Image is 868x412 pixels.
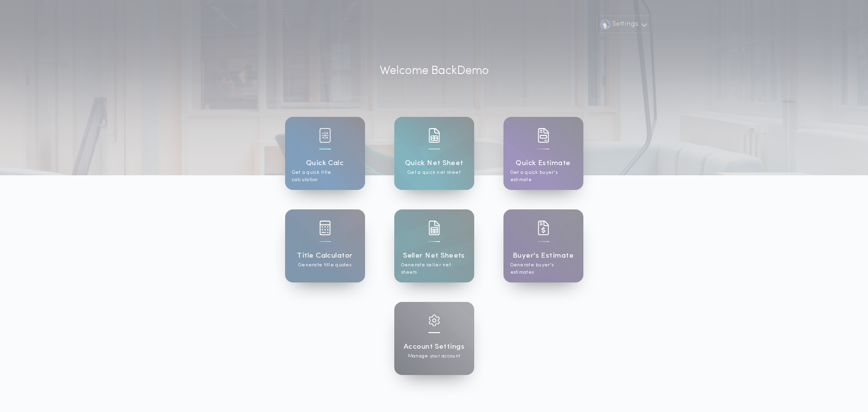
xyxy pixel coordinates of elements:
[403,250,465,262] h1: Seller Net Sheets
[401,262,467,276] p: Generate seller net sheets
[408,353,460,360] p: Manage your account
[394,209,474,282] a: card iconSeller Net SheetsGenerate seller net sheets
[516,158,571,169] h1: Quick Estimate
[306,158,344,169] h1: Quick Calc
[380,62,489,80] p: Welcome Back Demo
[298,262,351,269] p: Generate title quotes
[297,250,352,262] h1: Title Calculator
[394,302,474,375] a: card iconAccount SettingsManage your account
[405,158,463,169] h1: Quick Net Sheet
[407,169,461,176] p: Get a quick net sheet
[510,262,577,276] p: Generate buyer's estimates
[600,19,610,29] img: user avatar
[538,128,549,143] img: card icon
[319,221,331,235] img: card icon
[394,117,474,190] a: card iconQuick Net SheetGet a quick net sheet
[319,128,331,143] img: card icon
[285,117,365,190] a: card iconQuick CalcGet a quick title calculation
[513,250,574,262] h1: Buyer's Estimate
[503,117,583,190] a: card iconQuick EstimateGet a quick buyer's estimate
[428,221,440,235] img: card icon
[597,16,651,33] button: Settings
[292,169,358,184] p: Get a quick title calculation
[285,209,365,282] a: card iconTitle CalculatorGenerate title quotes
[404,341,464,353] h1: Account Settings
[510,169,577,184] p: Get a quick buyer's estimate
[503,209,583,282] a: card iconBuyer's EstimateGenerate buyer's estimates
[538,221,549,235] img: card icon
[428,128,440,143] img: card icon
[428,315,440,326] img: card icon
